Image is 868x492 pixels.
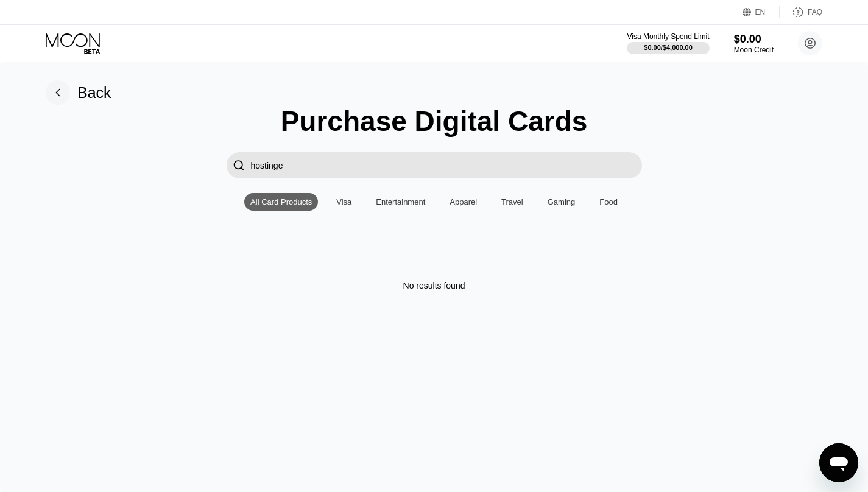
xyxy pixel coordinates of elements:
[250,197,312,206] div: All Card Products
[450,197,477,206] div: Apparel
[251,152,642,178] input: Search card products
[244,193,318,211] div: All Card Products
[755,8,766,16] div: EN
[330,193,358,211] div: Visa
[780,6,822,18] div: FAQ
[819,443,858,482] iframe: Button to launch messaging window
[548,197,576,206] div: Gaming
[46,80,111,105] div: Back
[808,8,822,16] div: FAQ
[734,33,774,46] div: $0.00
[593,193,624,211] div: Food
[743,6,780,18] div: EN
[501,197,523,206] div: Travel
[18,281,850,290] div: No results found
[233,158,245,172] div: 
[734,46,774,54] div: Moon Credit
[376,197,425,206] div: Entertainment
[281,105,588,138] div: Purchase Digital Cards
[644,44,693,51] div: $0.00 / $4,000.00
[370,193,431,211] div: Entertainment
[495,193,529,211] div: Travel
[336,197,351,206] div: Visa
[443,193,483,211] div: Apparel
[542,193,582,211] div: Gaming
[599,197,618,206] div: Food
[77,84,111,102] div: Back
[227,152,251,178] div: 
[627,32,709,54] div: Visa Monthly Spend Limit$0.00/$4,000.00
[734,33,774,54] div: $0.00Moon Credit
[627,32,709,41] div: Visa Monthly Spend Limit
